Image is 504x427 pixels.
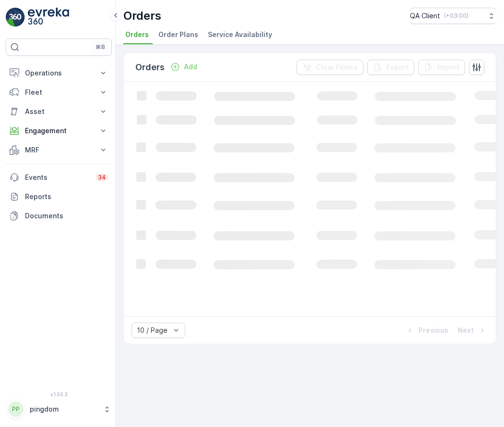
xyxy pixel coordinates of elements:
button: MRF [6,140,112,160]
span: Orders [125,30,149,39]
p: 34 [98,174,106,181]
p: Documents [25,211,108,221]
span: v 1.50.3 [6,391,112,397]
div: PP [8,402,24,417]
p: ⌘B [96,43,105,51]
button: Import [418,60,465,75]
p: Asset [25,107,93,116]
p: pingdom [30,404,98,414]
a: Events34 [6,168,112,187]
button: Fleet [6,83,112,102]
img: logo [6,8,25,27]
p: Engagement [25,126,93,136]
p: Previous [419,326,448,335]
p: Next [458,326,474,335]
button: Previous [404,325,449,336]
button: Asset [6,102,112,121]
span: Order Plans [158,30,198,39]
img: logo_light-DOdMpM7g.png [28,8,69,27]
p: MRF [25,145,93,155]
button: Add [167,61,201,73]
p: Operations [25,68,93,78]
a: Documents [6,206,112,226]
button: QA Client(+03:00) [410,8,496,24]
a: Reports [6,187,112,206]
p: Import [437,63,459,72]
p: Clear Filters [316,63,358,72]
button: Clear Filters [297,60,363,75]
span: Service Availability [208,30,272,39]
p: ( +03:00 ) [444,12,468,20]
p: Export [386,63,408,72]
p: Orders [135,61,165,74]
p: QA Client [410,11,440,21]
p: Events [25,173,90,182]
button: Operations [6,63,112,83]
p: Orders [123,8,161,24]
button: PPpingdom [6,399,112,419]
p: Fleet [25,88,93,97]
button: Engagement [6,121,112,140]
p: Add [184,62,197,72]
button: Next [457,325,488,336]
p: Reports [25,192,108,201]
button: Export [367,60,414,75]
